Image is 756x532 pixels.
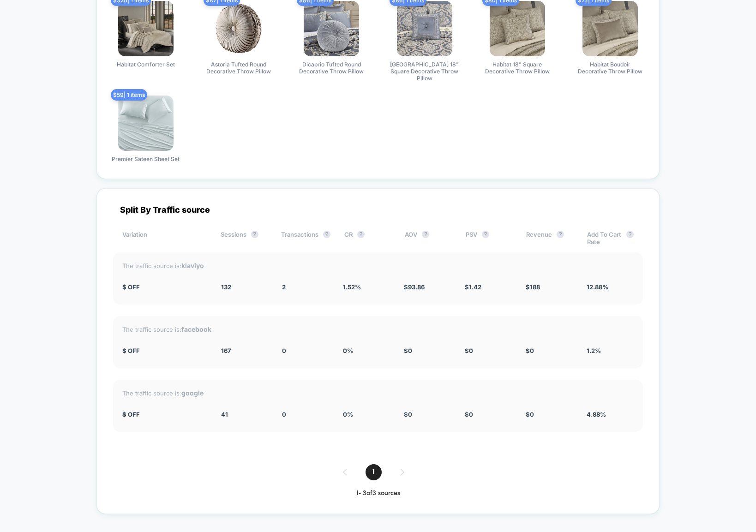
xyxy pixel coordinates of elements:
[282,347,286,354] span: 0
[557,231,564,238] button: ?
[366,464,382,480] span: 1
[122,325,634,333] div: The traffic source is:
[526,411,534,418] span: $ 0
[122,283,207,291] div: $ off
[282,411,286,418] span: 0
[221,347,231,354] span: 167
[204,61,273,75] span: Astoria Tufted Round Decorative Throw Pillow
[490,1,545,56] img: produt
[297,61,366,75] span: Dicaprio Tufted Round Decorative Throw Pillow
[343,411,353,418] span: 0 %
[404,283,425,291] span: $ 93.86
[181,325,211,333] strong: facebook
[390,61,459,82] span: [GEOGRAPHIC_DATA] 18" Square Decorative Throw Pillow
[526,347,534,354] span: $ 0
[282,283,286,291] span: 2
[482,231,489,238] button: ?
[112,155,180,162] span: Premier Sateen Sheet Set
[118,96,174,151] img: produt
[181,389,204,397] strong: google
[281,231,330,245] div: Transactions
[626,231,634,238] button: ?
[343,283,361,291] span: 1.52 %
[211,1,266,56] img: produt
[576,61,645,75] span: Habitat Boudoir Decorative Throw Pillow
[483,61,552,75] span: Habitat 18" Square Decorative Throw Pillow
[343,347,353,354] span: 0 %
[221,231,267,245] div: Sessions
[587,347,601,354] span: 1.2 %
[111,89,147,101] span: $ 59 | 1 items
[422,231,429,238] button: ?
[526,231,573,245] div: Revenue
[221,283,231,291] span: 132
[526,283,540,291] span: $ 188
[344,231,391,245] div: CR
[251,231,258,238] button: ?
[465,411,473,418] span: $ 0
[122,347,207,354] div: $ off
[304,1,359,56] img: produt
[221,411,228,418] span: 41
[397,1,452,56] img: produt
[122,411,207,418] div: $ off
[405,231,451,245] div: AOV
[465,347,473,354] span: $ 0
[122,262,634,269] div: The traffic source is:
[404,411,412,418] span: $ 0
[113,490,643,497] div: 1 - 3 of 3 sources
[113,205,643,215] div: Split By Traffic source
[465,283,481,291] span: $ 1.42
[582,1,638,56] img: produt
[122,389,634,397] div: The traffic source is:
[587,231,634,245] div: Add To Cart Rate
[587,283,608,291] span: 12.88 %
[587,411,606,418] span: 4.88 %
[357,231,365,238] button: ?
[117,61,175,68] span: Habitat Comforter Set
[181,262,204,269] strong: klaviyo
[122,231,207,245] div: Variation
[323,231,330,238] button: ?
[466,231,512,245] div: PSV
[404,347,412,354] span: $ 0
[118,1,174,56] img: produt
